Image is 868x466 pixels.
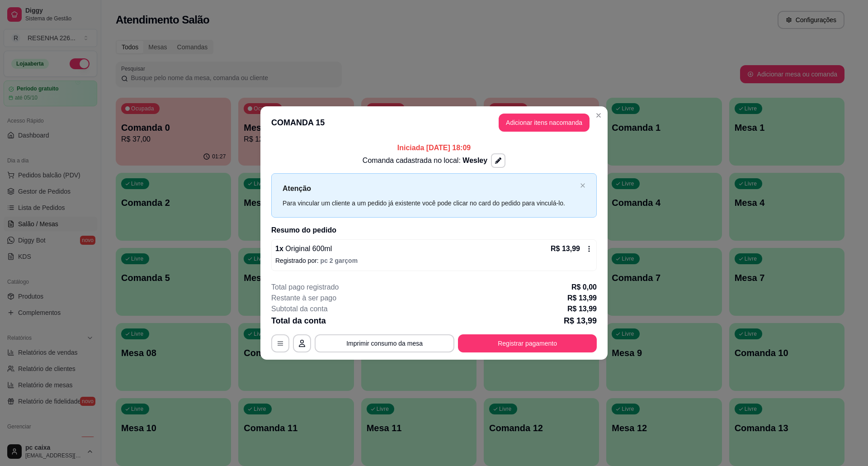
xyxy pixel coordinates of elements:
span: pc 2 garçom [321,257,358,264]
p: Total pago registrado [271,282,339,293]
button: Close [591,108,606,123]
button: Registrar pagamento [458,334,597,352]
p: Registrado por: [275,256,593,265]
h2: Resumo do pedido [271,225,597,236]
p: Total da conta [271,314,326,327]
p: Atenção [283,183,576,194]
button: Adicionar itens nacomanda [499,114,590,132]
p: R$ 13,99 [567,293,597,304]
p: R$ 13,99 [567,304,597,314]
span: Original 600ml [283,245,332,252]
p: R$ 13,99 [564,314,597,327]
header: COMANDA 15 [260,106,608,139]
p: 1 x [275,243,332,254]
p: Iniciada [DATE] 18:09 [271,143,597,153]
span: Wesley [462,157,487,164]
p: R$ 0,00 [571,282,597,293]
p: Subtotal da conta [271,304,328,314]
p: R$ 13,99 [551,243,580,254]
p: Comanda cadastrada no local: [363,155,487,166]
button: Imprimir consumo da mesa [315,334,454,352]
button: close [580,183,585,189]
p: Restante à ser pago [271,293,336,304]
div: Para vincular um cliente a um pedido já existente você pode clicar no card do pedido para vinculá... [283,198,576,208]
